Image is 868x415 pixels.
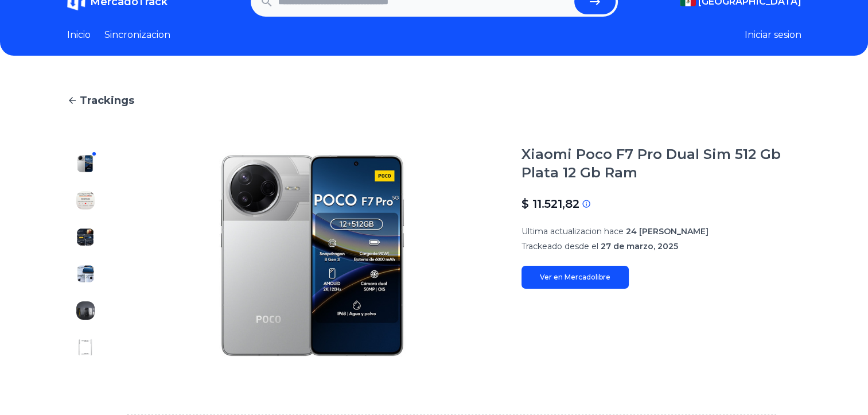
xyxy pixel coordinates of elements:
[521,241,598,251] span: Trackeado desde el
[67,92,801,108] a: Trackings
[76,301,95,320] img: Xiaomi Poco F7 Pro Dual Sim 512 Gb Plata 12 Gb Ram
[67,28,91,42] a: Inicio
[521,145,801,182] h1: Xiaomi Poco F7 Pro Dual Sim 512 Gb Plata 12 Gb Ram
[601,241,678,251] span: 27 de marzo, 2025
[80,92,134,108] span: Trackings
[76,191,95,210] img: Xiaomi Poco F7 Pro Dual Sim 512 Gb Plata 12 Gb Ram
[521,226,624,236] span: Ultima actualizacion hace
[521,196,579,212] p: $ 11.521,82
[626,226,709,236] span: 24 [PERSON_NAME]
[76,338,95,356] img: Xiaomi Poco F7 Pro Dual Sim 512 Gb Plata 12 Gb Ram
[745,28,801,42] button: Iniciar sesion
[76,265,95,283] img: Xiaomi Poco F7 Pro Dual Sim 512 Gb Plata 12 Gb Ram
[76,154,95,173] img: Xiaomi Poco F7 Pro Dual Sim 512 Gb Plata 12 Gb Ram
[127,145,499,366] img: Xiaomi Poco F7 Pro Dual Sim 512 Gb Plata 12 Gb Ram
[521,266,629,289] a: Ver en Mercadolibre
[76,228,95,246] img: Xiaomi Poco F7 Pro Dual Sim 512 Gb Plata 12 Gb Ram
[104,28,170,42] a: Sincronizacion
